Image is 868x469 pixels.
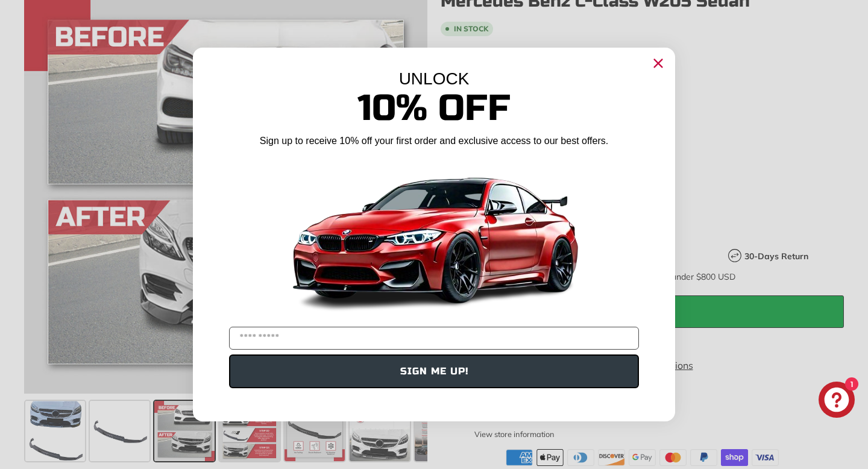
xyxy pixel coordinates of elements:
[815,382,858,421] inbox-online-store-chat: Shopify online store chat
[399,69,470,88] span: UNLOCK
[283,153,585,322] img: Banner showing BMW 4 Series Body kit
[229,327,639,350] input: YOUR EMAIL
[649,54,668,73] button: Close dialog
[260,136,608,146] span: Sign up to receive 10% off your first order and exclusive access to our best offers.
[229,354,639,388] button: SIGN ME UP!
[357,86,511,130] span: 10% Off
